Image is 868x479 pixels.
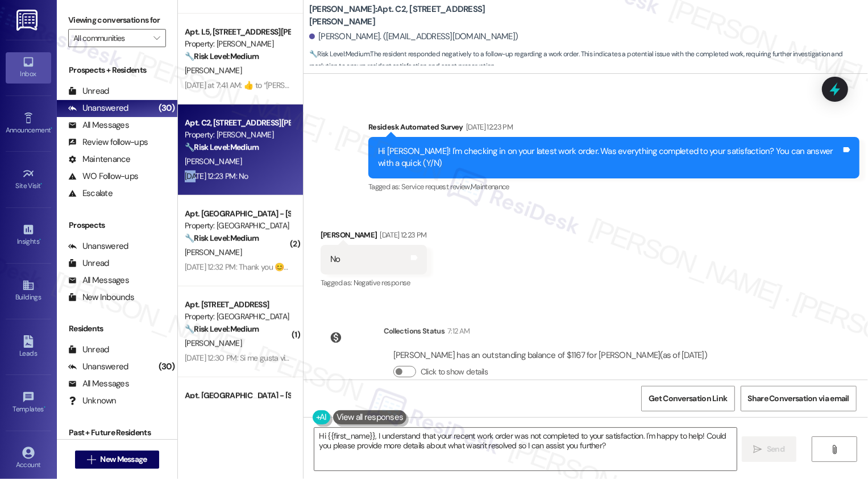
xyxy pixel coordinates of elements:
div: Apt. C2, [STREET_ADDRESS][PERSON_NAME] [185,117,290,129]
div: Tagged as: [321,274,427,291]
div: Property: [PERSON_NAME] [185,129,290,141]
div: Tagged as: [368,178,859,195]
span: • [51,124,52,132]
div: [DATE] 12:23 PM [377,229,426,241]
div: New Inbounds [68,291,134,303]
strong: 🔧 Risk Level: Medium [309,49,369,59]
div: Unknown [68,395,117,407]
i:  [754,445,762,454]
div: [PERSON_NAME] has an outstanding balance of $1167 for [PERSON_NAME] (as of [DATE]) [393,349,707,361]
div: Unanswered [68,102,128,114]
a: Account [6,443,51,474]
span: • [39,236,41,244]
span: Send [767,443,784,455]
i:  [87,455,95,464]
strong: 🔧 Risk Level: Medium [185,142,259,152]
div: Property: [GEOGRAPHIC_DATA] [185,220,290,232]
a: Leads [6,332,51,363]
i:  [153,34,160,43]
div: Property: [GEOGRAPHIC_DATA] [GEOGRAPHIC_DATA] Homes [185,311,290,323]
div: [DATE] 12:32 PM: Thank you 😊 I'll do the review later [DATE] when I get off [185,262,423,272]
span: New Message [100,453,147,465]
b: [PERSON_NAME]: Apt. C2, [STREET_ADDRESS][PERSON_NAME] [309,3,537,28]
div: All Messages [68,274,129,286]
div: Unanswered [68,361,128,373]
img: ResiDesk Logo [16,10,40,31]
div: All Messages [68,119,129,131]
i:  [830,445,839,454]
div: Hi [PERSON_NAME]! I'm checking in on your latest work order. Was everything completed to your sat... [378,145,841,170]
a: Insights • [6,220,51,251]
input: All communities [73,29,148,47]
span: [PERSON_NAME] [185,338,242,348]
strong: 🔧 Risk Level: Medium [185,324,259,334]
div: [DATE] 12:23 PM [463,121,513,133]
span: Get Conversation Link [649,393,727,405]
div: Maintenance [68,153,131,165]
div: Unanswered [68,240,128,252]
div: [DATE] 12:30 PM: Si me gusta vivir aquí en esta apartamento si lo boy arenovar [185,353,439,363]
textarea: Hi {{first_name}}, I understand that your recent work order was not completed to your satisfactio... [314,428,737,470]
div: No [330,253,340,265]
a: Inbox [6,52,51,83]
div: Prospects + Residents [57,64,177,76]
span: Service request review , [401,182,471,191]
span: Share Conversation via email [748,393,849,405]
div: Apt. [GEOGRAPHIC_DATA] - [STREET_ADDRESS][GEOGRAPHIC_DATA][STREET_ADDRESS] [185,390,290,402]
a: Site Visit • [6,164,51,195]
strong: 🔧 Risk Level: Medium [185,233,259,243]
div: Property: [PERSON_NAME] [185,38,290,50]
span: • [44,403,45,411]
span: [PERSON_NAME] [185,65,242,76]
strong: 🔧 Risk Level: Medium [185,51,259,61]
div: Unread [68,344,109,356]
div: Escalate [68,188,113,199]
div: 7:12 AM [445,325,470,337]
a: Buildings [6,276,51,306]
div: Apt. [GEOGRAPHIC_DATA] - [STREET_ADDRESS][GEOGRAPHIC_DATA][STREET_ADDRESS] [185,208,290,220]
div: Review follow-ups [68,136,148,148]
div: [PERSON_NAME] [321,229,427,245]
div: Past + Future Residents [57,427,177,439]
div: Prospects [57,219,177,231]
span: • [41,180,43,188]
div: [PERSON_NAME]. ([EMAIL_ADDRESS][DOMAIN_NAME]) [309,31,518,43]
div: WO Follow-ups [68,170,138,182]
div: All Messages [68,378,129,390]
div: Collections Status [384,325,445,337]
button: Share Conversation via email [741,386,857,411]
div: [DATE] 12:23 PM: No [185,171,248,181]
span: : The resident responded negatively to a follow-up regarding a work order. This indicates a poten... [309,48,868,73]
span: [PERSON_NAME] [185,156,242,166]
button: Get Conversation Link [641,386,734,411]
div: Unread [68,257,109,269]
div: Apt. [STREET_ADDRESS] [185,299,290,311]
a: Templates • [6,388,51,418]
div: Residents [57,323,177,335]
div: Unread [68,85,109,97]
span: Negative response [354,278,410,288]
span: [PERSON_NAME] [185,247,242,257]
span: Maintenance [471,182,509,191]
div: Residesk Automated Survey [368,121,859,137]
div: (30) [156,99,177,117]
label: Click to show details [421,366,488,378]
div: (30) [156,358,177,376]
button: Send [742,436,797,462]
div: Apt. L5, [STREET_ADDRESS][PERSON_NAME] [185,26,290,38]
label: Viewing conversations for [68,11,166,29]
button: New Message [75,451,159,469]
